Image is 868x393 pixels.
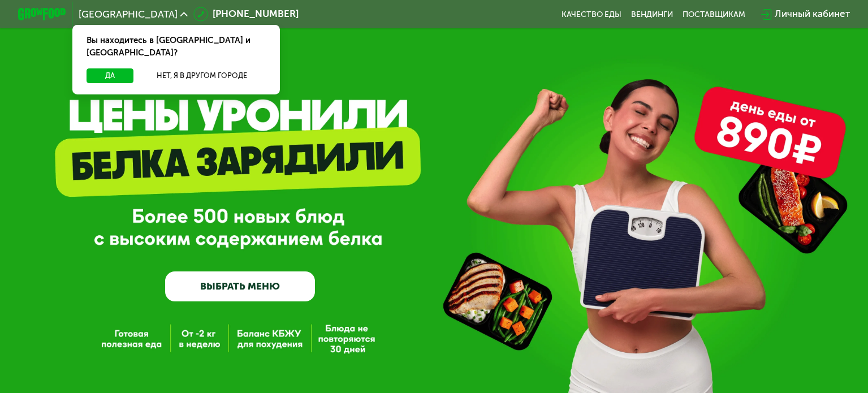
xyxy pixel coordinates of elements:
[138,68,265,83] button: Нет, я в другом городе
[72,25,280,68] div: Вы находитесь в [GEOGRAPHIC_DATA] и [GEOGRAPHIC_DATA]?
[775,7,850,21] div: Личный кабинет
[631,10,673,19] a: Вендинги
[193,7,299,21] a: [PHONE_NUMBER]
[165,271,315,301] a: ВЫБРАТЬ МЕНЮ
[87,68,133,83] button: Да
[79,10,178,19] span: [GEOGRAPHIC_DATA]
[683,10,745,19] div: поставщикам
[562,10,621,19] a: Качество еды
